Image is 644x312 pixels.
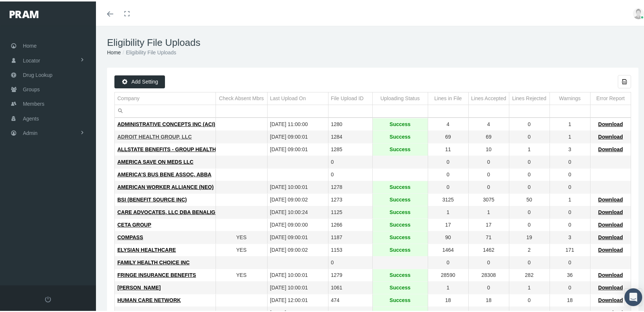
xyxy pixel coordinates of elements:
td: 0 [550,180,590,192]
td: 0 [509,255,550,268]
td: 0 [550,167,590,180]
td: Success [372,268,428,280]
td: 0 [468,180,509,192]
span: Download [598,132,623,138]
td: 4 [428,117,468,129]
span: Drug Lookup [23,67,52,81]
td: 1 [428,205,468,217]
td: 0 [428,155,468,167]
td: 0 [509,217,550,230]
div: Warnings [559,94,581,101]
td: 71 [468,230,509,243]
td: 0 [550,255,590,268]
td: 0 [550,205,590,217]
span: Download [598,296,623,302]
td: 282 [509,268,550,280]
td: Success [372,243,428,255]
td: 69 [428,129,468,142]
td: 0 [509,180,550,192]
td: 0 [328,167,372,180]
a: Home [107,48,121,54]
td: 3075 [468,192,509,205]
td: [DATE] 10:00:24 [267,205,328,217]
td: 1 [468,205,509,217]
span: Download [598,220,623,226]
td: Column Company [115,91,216,104]
td: 1278 [328,180,372,192]
td: 0 [509,129,550,142]
span: Download [598,120,623,126]
td: 17 [428,217,468,230]
td: 0 [550,217,590,230]
td: 0 [509,293,550,305]
td: 18 [550,293,590,305]
td: [DATE] 09:00:02 [267,192,328,205]
td: Column Lines Rejected [509,91,550,104]
td: 1464 [428,243,468,255]
td: 1 [509,142,550,155]
span: Home [23,37,37,51]
span: Download [598,208,623,214]
td: [DATE] 09:00:01 [267,129,328,142]
td: 1284 [328,129,372,142]
td: Column Lines in File [428,91,468,104]
td: Success [372,230,428,243]
td: 11 [428,142,468,155]
td: Success [372,117,428,129]
input: Filter cell [115,104,216,116]
td: 36 [550,268,590,280]
td: 474 [328,293,372,305]
td: 10 [468,142,509,155]
td: Success [372,192,428,205]
td: Column Lines Accepted [468,91,509,104]
div: File Upload ID [331,94,364,101]
td: 19 [509,230,550,243]
span: FAMILY HEALTH CHOICE INC [117,258,190,264]
img: PRAM_20_x_78.png [10,9,38,17]
td: Success [372,280,428,293]
span: AMERICA SAVE ON MEDS LLC [117,157,193,163]
td: [DATE] 10:00:01 [267,280,328,293]
li: Eligibility File Uploads [121,47,176,55]
span: Download [598,195,623,201]
span: CETA GROUP [117,220,151,226]
td: [DATE] 11:00:00 [267,117,328,129]
span: FRINGE INSURANCE BENEFITS [117,271,196,277]
span: Download [598,245,623,251]
td: 28590 [428,268,468,280]
td: [DATE] 09:00:00 [267,217,328,230]
td: 69 [468,129,509,142]
div: Add Setting [114,74,165,87]
td: 18 [468,293,509,305]
td: 1273 [328,192,372,205]
td: 0 [428,180,468,192]
span: Download [598,233,623,239]
td: 0 [428,167,468,180]
span: HUMAN CARE NETWORK [117,296,181,302]
td: 1266 [328,217,372,230]
td: Column Warnings [550,91,590,104]
td: 1125 [328,205,372,217]
td: 50 [509,192,550,205]
td: 1 [550,192,590,205]
span: Add Setting [131,77,158,83]
td: 1187 [328,230,372,243]
td: 0 [328,255,372,268]
div: Error Report [596,94,625,101]
td: Success [372,205,428,217]
div: Last Upload On [270,94,306,101]
td: [DATE] 09:00:01 [267,230,328,243]
td: [DATE] 12:00:01 [267,293,328,305]
td: 0 [468,155,509,167]
td: [DATE] 10:00:01 [267,180,328,192]
td: 0 [428,255,468,268]
td: [DATE] 09:00:02 [267,243,328,255]
td: 0 [550,155,590,167]
td: 0 [328,155,372,167]
td: 90 [428,230,468,243]
span: Admin [23,125,38,139]
span: COMPASS [117,233,143,239]
div: Check Absent Mbrs [219,94,264,101]
td: 0 [468,280,509,293]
